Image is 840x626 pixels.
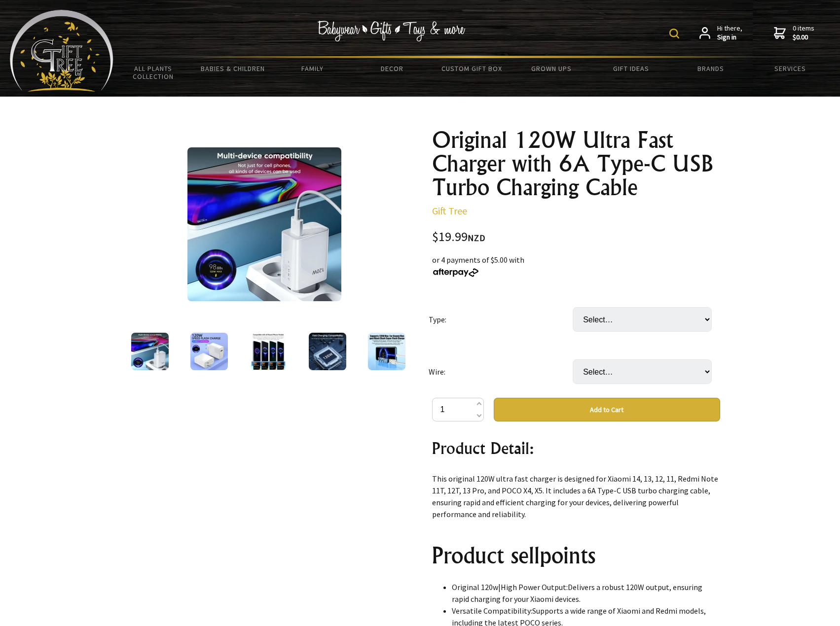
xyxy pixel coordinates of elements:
[669,29,679,38] img: product search
[131,333,169,370] img: Original 120W Ultra Fast Charger with 6A Type-C USB Turbo Charging Cable
[429,293,573,346] td: Type:
[432,544,720,567] h1: Product sellpoints
[717,24,742,41] span: Hi there,
[432,254,720,278] div: or 4 payments of $5.00 with
[429,346,573,398] td: Wire:
[187,147,341,301] img: Original 120W Ultra Fast Charger with 6A Type-C USB Turbo Charging Cable
[190,333,228,370] img: Original 120W Ultra Fast Charger with 6A Type-C USB Turbo Charging Cable
[494,398,720,421] button: Add to Cart
[591,58,671,79] a: Gift Ideas
[250,333,287,370] img: Original 120W Ultra Fast Charger with 6A Type-C USB Turbo Charging Cable
[717,33,742,42] strong: Sign in
[751,58,830,79] a: Services
[699,24,742,41] a: Hi there,Sign in
[432,58,511,79] a: Custom Gift Box
[368,333,405,370] img: Original 120W Ultra Fast Charger with 6A Type-C USB Turbo Charging Cable
[352,58,432,79] a: Decor
[193,58,272,79] a: Babies & Children
[468,232,485,243] span: NZD
[793,24,814,41] span: 0 items
[432,231,720,244] div: $19.99
[432,128,720,199] h1: Original 120W Ultra Fast Charger with 6A Type-C USB Turbo Charging Cable
[671,58,750,79] a: Brands
[774,24,814,41] a: 0 items$0.00
[309,333,346,370] img: Original 120W Ultra Fast Charger with 6A Type-C USB Turbo Charging Cable
[432,205,467,217] a: Gift Tree
[432,436,720,460] h2: Product Detail:
[10,10,113,92] img: Babyware - Gifts - Toys and more...
[452,581,720,605] li: Original 120w|High Power Output:Delivers a robust 120W output, ensuring rapid charging for your X...
[511,58,591,79] a: Grown Ups
[113,58,193,87] a: All Plants Collection
[432,268,479,277] img: Afterpay
[793,33,814,42] strong: $0.00
[273,58,352,79] a: Family
[318,21,466,41] img: Babywear - Gifts - Toys & more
